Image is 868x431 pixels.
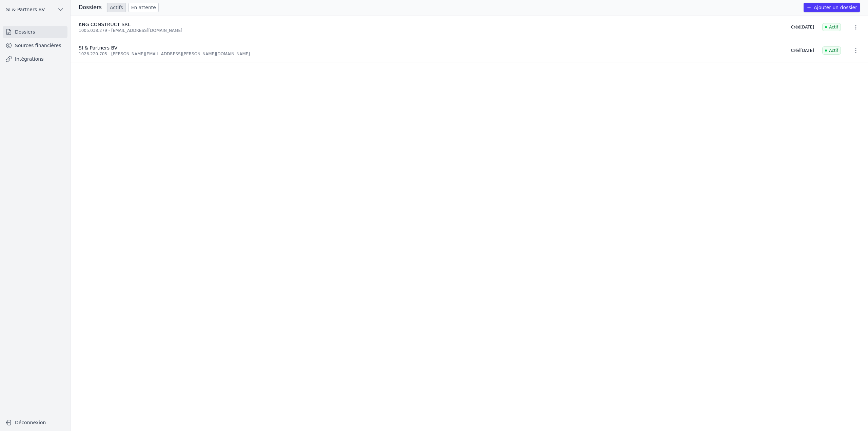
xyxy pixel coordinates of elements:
[79,28,783,33] div: 1005.038.279 - [EMAIL_ADDRESS][DOMAIN_NAME]
[79,51,783,57] div: 1026.220.705 - [PERSON_NAME][EMAIL_ADDRESS][PERSON_NAME][DOMAIN_NAME]
[79,45,117,51] span: SI & Partners BV
[79,3,102,12] h3: Dossiers
[791,48,814,53] div: Créé [DATE]
[79,22,131,27] span: KNG CONSTRUCT SRL
[129,3,159,12] a: En attente
[3,417,67,428] button: Déconnexion
[3,26,67,38] a: Dossiers
[107,3,126,12] a: Actifs
[3,39,67,52] a: Sources financières
[6,6,45,13] span: SI & Partners BV
[822,23,841,31] span: Actif
[791,24,814,30] div: Créé [DATE]
[3,4,67,15] button: SI & Partners BV
[822,46,841,55] span: Actif
[3,53,67,65] a: Intégrations
[804,3,860,12] button: Ajouter un dossier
